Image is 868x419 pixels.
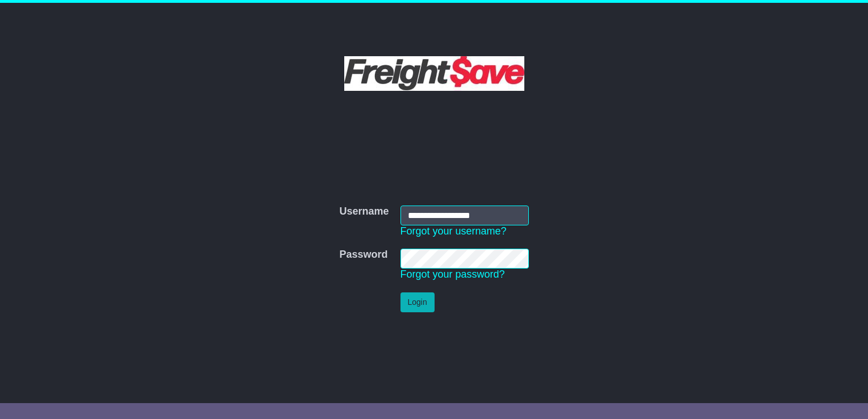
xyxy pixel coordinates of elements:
[400,225,507,237] a: Forgot your username?
[339,249,387,261] label: Password
[400,269,505,280] a: Forgot your password?
[400,292,435,312] button: Login
[339,206,389,218] label: Username
[344,56,524,91] img: Freight Save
